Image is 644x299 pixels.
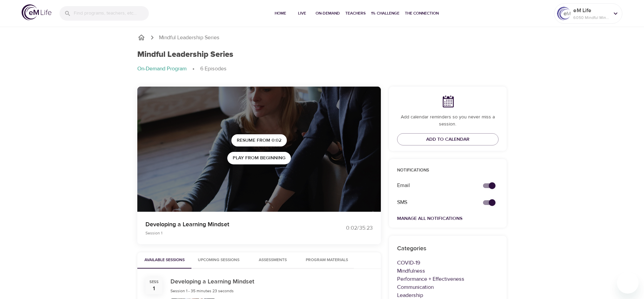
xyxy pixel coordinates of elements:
p: 6 Episodes [200,65,227,73]
button: Play from beginning [227,152,291,164]
input: Find programs, teachers, etc... [74,6,149,21]
button: Add to Calendar [397,133,499,146]
span: Upcoming Sessions [195,257,241,264]
button: Resume from 0:02 [231,134,287,147]
span: 1% Challenge [371,10,399,17]
p: Mindfulness [397,267,499,275]
span: Teachers [345,10,366,17]
img: Remy Sharp [557,7,571,20]
img: logo [22,4,51,20]
span: Resume from 0:02 [237,136,281,145]
nav: breadcrumb [137,33,507,42]
p: Developing a Learning Mindset [145,220,314,229]
span: Available Sessions [141,257,187,264]
span: Play from beginning [233,154,285,162]
span: Live [294,10,310,17]
p: Mindful Leadership Series [159,34,220,42]
h6: Categories [397,244,499,254]
p: 6050 Mindful Minutes [573,15,609,21]
div: 0:02 / 35:23 [322,224,373,232]
h1: Mindful Leadership Series [137,50,233,60]
span: Assessments [259,257,287,264]
p: COVID-19 [397,259,499,267]
div: Email [393,178,475,193]
div: Sess [149,279,159,285]
span: Program Materials [304,257,350,264]
iframe: Button to launch messaging window [617,272,639,294]
p: Performance + Effectiveness [397,275,499,283]
span: Add to Calendar [426,135,469,144]
p: Notifications [397,167,499,174]
p: Add calendar reminders so you never miss a session. [397,114,499,128]
div: SMS [393,194,475,210]
p: Session 1 [145,230,314,236]
a: Manage All Notifications [397,215,462,222]
span: On-Demand [316,10,340,17]
nav: breadcrumb [137,65,507,73]
span: Session 1 - 35 minutes 23 seconds [170,288,234,294]
p: eM Life [573,6,609,15]
p: On-Demand Program [137,65,187,73]
p: Communication [397,283,499,291]
span: Home [272,10,289,17]
span: The Connection [405,10,439,17]
h6: Developing a Learning Mindset [170,277,254,287]
div: 1 [153,285,155,293]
